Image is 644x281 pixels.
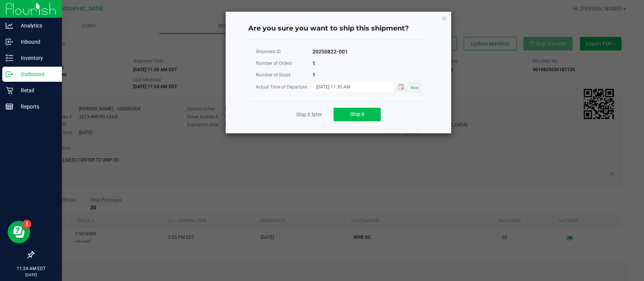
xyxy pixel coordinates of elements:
span: Ship it [350,111,364,117]
button: Close [441,14,447,23]
button: Ship it [334,108,381,121]
div: 20250822-001 [312,47,348,57]
a: Ship it later [296,111,322,118]
iframe: Resource center [8,221,30,243]
h4: Are you sure you want to ship this shipment? [248,24,429,34]
iframe: Resource center unread badge [22,220,31,229]
div: Number of Orders [256,59,312,68]
div: 1 [312,59,315,68]
div: Actual Time of Departure [256,82,312,92]
div: 1 [312,70,315,80]
input: MM/dd/yyyy HH:MM a [312,82,386,92]
span: Toggle popup [394,82,409,92]
span: Now [411,86,419,90]
div: Number of Stops [256,70,312,80]
div: Shipment ID [256,47,312,57]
